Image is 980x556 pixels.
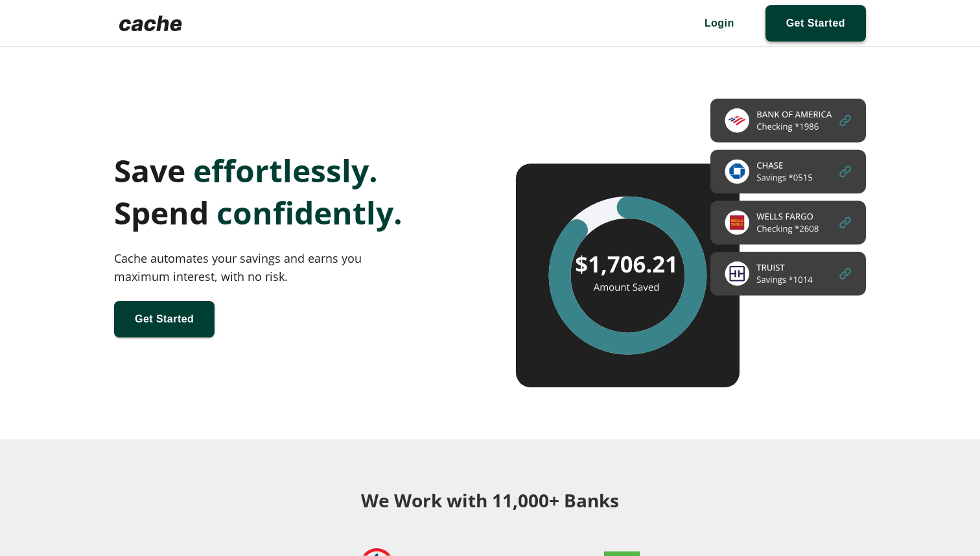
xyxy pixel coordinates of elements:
[114,301,215,337] a: Get Started
[193,149,378,191] span: effortlessly.
[114,191,464,234] h1: Spend
[114,149,464,191] h1: Save
[765,5,866,42] a: Get Started
[114,10,187,36] img: Logo
[684,5,755,42] a: Login
[114,249,393,285] div: Cache automates your savings and earns you maximum interest, with no risk.
[216,191,402,234] span: confidently.
[516,99,866,387] img: Amount Saved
